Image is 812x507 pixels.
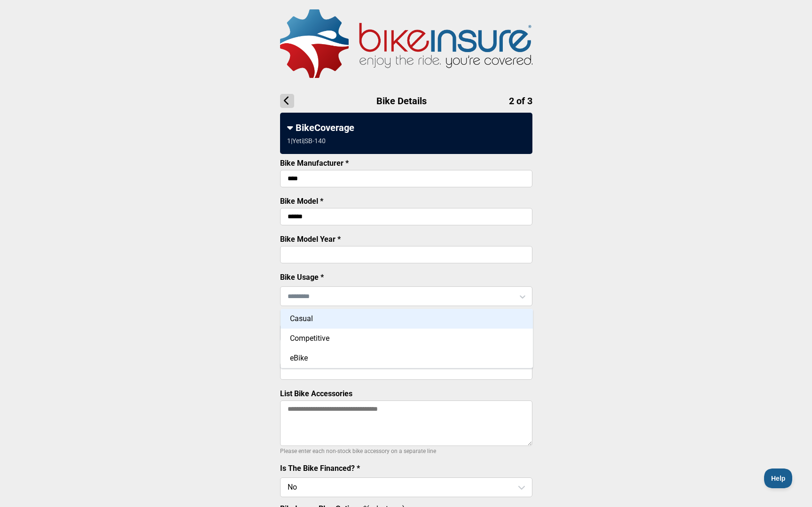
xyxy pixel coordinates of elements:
div: 1 | Yeti | SB-140 [287,137,326,145]
div: BikeCoverage [287,122,525,133]
label: Is The Bike Financed? * [280,464,360,473]
iframe: Toggle Customer Support [764,469,793,488]
label: Bike Usage * [280,273,324,282]
div: Competitive [281,329,533,348]
label: List Bike Accessories [280,389,352,398]
div: Casual [281,309,533,329]
label: Bike Model * [280,197,323,206]
label: Bike Manufacturer * [280,159,349,168]
label: Bike Model Year * [280,235,341,244]
h1: Bike Details [280,94,532,108]
div: eBike [281,348,533,368]
label: Bike Serial Number [280,351,346,360]
label: Bike Purchase Price * [280,313,353,322]
p: Please enter each non-stock bike accessory on a separate line [280,446,532,457]
span: 2 of 3 [509,95,532,107]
